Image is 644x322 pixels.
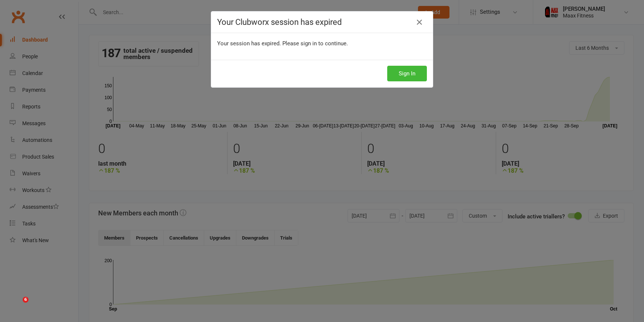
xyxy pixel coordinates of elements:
a: Close [414,16,425,28]
button: Sign In [387,66,427,81]
iframe: Intercom live chat [7,297,25,315]
span: 6 [23,297,29,303]
span: Your session has expired. Please sign in to continue. [217,40,348,47]
h4: Your Clubworx session has expired [217,17,427,27]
